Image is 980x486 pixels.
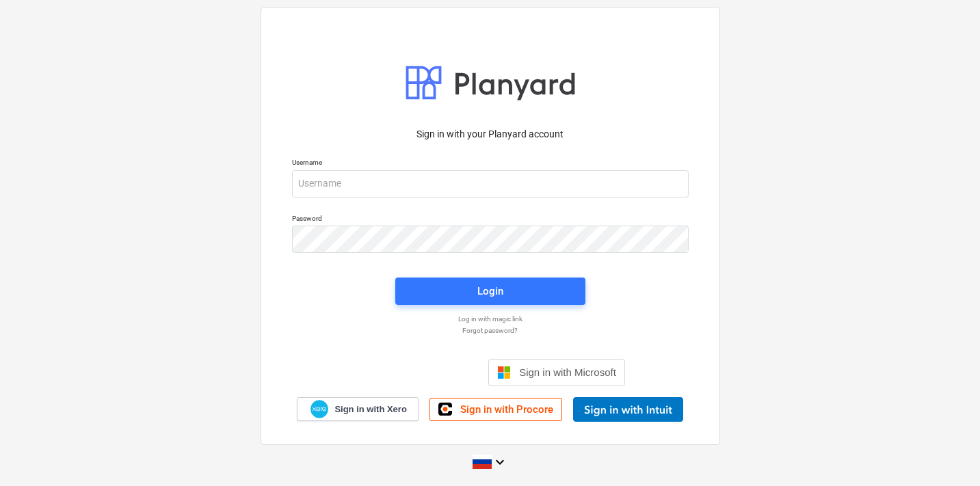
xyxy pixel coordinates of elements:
i: keyboard_arrow_down [492,454,508,470]
img: Xero logo [310,400,328,418]
img: Microsoft logo [497,366,511,379]
span: Sign in with Procore [460,403,553,416]
p: Password [292,214,689,226]
a: Sign in with Procore [429,398,562,421]
span: Sign in with Xero [334,403,406,416]
p: Username [292,158,689,170]
div: Увійти через Google (відкриється в новій вкладці) [355,357,477,388]
a: Sign in with Xero [297,397,419,421]
a: Log in with magic link [285,314,696,323]
input: Username [292,170,689,198]
span: Sign in with Microsoft [519,366,616,378]
a: Forgot password? [285,326,696,335]
button: Login [395,278,585,305]
div: Login [477,282,503,300]
p: Sign in with your Planyard account [292,127,689,141]
iframe: Кнопка "Увійти через Google" [348,357,484,388]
